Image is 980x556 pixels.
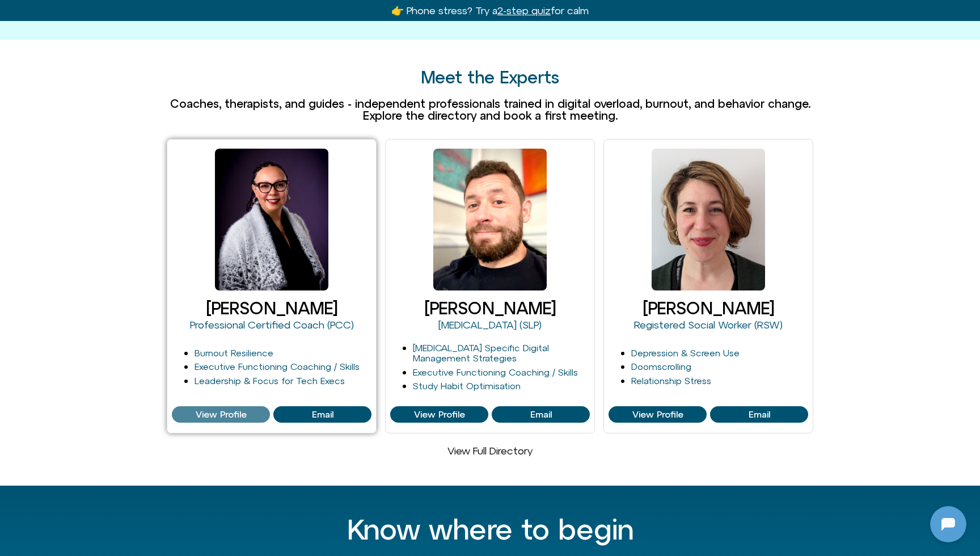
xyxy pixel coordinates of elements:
a: Doomscrolling [631,361,691,372]
a: [PERSON_NAME] [424,298,556,318]
svg: Voice Input Button [194,362,212,380]
p: hi [208,323,215,337]
span: View Profile [196,410,247,420]
a: View Profile of Craig Selinger [390,406,488,423]
span: Email [749,410,770,420]
a: View Profile of Faelyne Templer [273,406,371,423]
a: Executive Functioning Coaching / Skills [413,367,578,377]
span: Email [530,410,552,420]
a: View Profile of Craig Selinger [492,406,590,423]
a: Leadership & Focus for Tech Execs [195,376,345,386]
a: [MEDICAL_DATA] Specific Digital Management Strategies [413,343,549,364]
a: Depression & Screen Use [631,348,740,358]
svg: Close Chatbot Button [198,5,217,24]
a: 👉 Phone stress? Try a2-step quizfor calm [391,5,589,16]
a: Study Habit Optimisation [413,381,521,391]
a: Burnout Resilience [195,348,273,358]
span: View Profile [414,410,465,420]
button: Expand Header Button [3,3,224,27]
p: Makes sense — you want clarity. When do you reach for your phone most [DATE]? Choose one: 1) Morn... [32,129,202,197]
span: View Profile [632,410,683,420]
a: [MEDICAL_DATA] (SLP) [438,319,542,331]
iframe: Botpress [930,506,966,542]
img: N5FCcHC.png [3,186,19,202]
img: N5FCcHC.png [3,99,19,115]
p: Looks like you stepped away—no worries. Message me when you're ready. What feels like a good next... [32,217,202,271]
a: [PERSON_NAME] [643,298,774,318]
a: View Profile of Jessie Kussin [710,406,808,423]
h2: Meet the Experts [167,68,813,87]
a: View Full Directory [447,445,533,457]
span: Email [312,410,333,420]
p: [DATE] [99,295,129,309]
a: Registered Social Worker (RSW) [634,319,783,331]
a: View Profile of Jessie Kussin [609,406,707,423]
a: Executive Functioning Coaching / Skills [195,361,360,372]
img: N5FCcHC.png [10,6,28,24]
span: Coaches, therapists, and guides - independent professionals trained in digital overload, burnout,... [170,97,810,122]
u: 2-step quiz [497,5,551,16]
img: N5FCcHC.png [3,260,19,276]
h2: Know where to begin [167,514,813,545]
p: Good to see you. Phone focus time. Which moment [DATE] grabs your phone the most? Choose one: 1) ... [32,56,202,110]
a: View Profile of Faelyne Templer [172,406,270,423]
a: Relationship Stress [631,376,711,386]
p: [DATE] [99,27,129,41]
a: [PERSON_NAME] [206,298,337,318]
a: Professional Certified Coach (PCC) [190,319,354,331]
svg: Restart Conversation Button [179,5,198,24]
h2: [DOMAIN_NAME] [33,7,174,22]
textarea: Message Input [19,365,176,377]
